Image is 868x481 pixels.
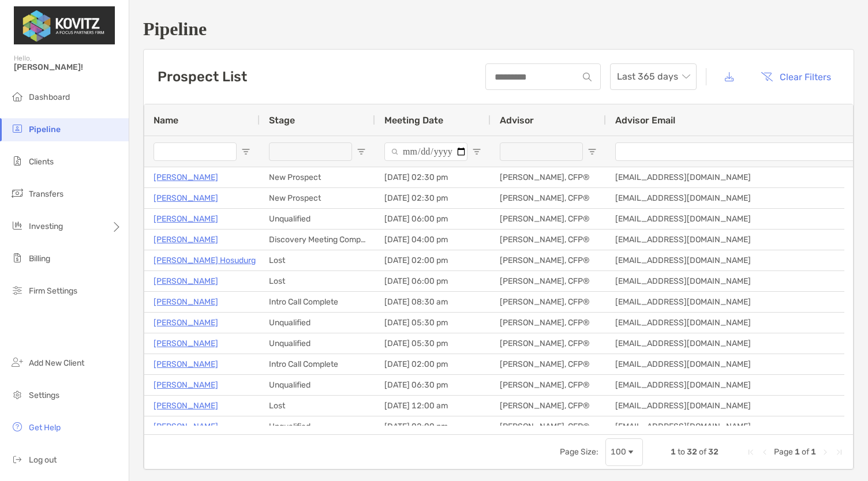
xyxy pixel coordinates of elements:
[154,142,237,161] input: Name Filter Input
[260,416,375,437] div: Unqualified
[615,115,675,126] span: Advisor Email
[760,448,769,457] div: Previous Page
[491,333,606,354] div: [PERSON_NAME], CFP®
[154,336,218,351] p: [PERSON_NAME]
[154,232,218,247] a: [PERSON_NAME]
[811,447,816,457] span: 1
[10,154,24,168] img: clients icon
[774,447,793,457] span: Page
[491,416,606,437] div: [PERSON_NAME], CFP®
[14,62,122,72] span: [PERSON_NAME]!
[158,69,247,85] h3: Prospect List
[491,271,606,291] div: [PERSON_NAME], CFP®
[500,115,534,126] span: Advisor
[375,230,491,250] div: [DATE] 04:00 pm
[154,115,178,126] span: Name
[154,315,218,330] a: [PERSON_NAME]
[154,295,218,309] a: [PERSON_NAME]
[472,147,481,156] button: Open Filter Menu
[10,388,24,401] img: settings icon
[491,292,606,312] div: [PERSON_NAME], CFP®
[699,447,706,457] span: of
[29,423,61,433] span: Get Help
[560,447,598,457] div: Page Size:
[491,188,606,208] div: [PERSON_NAME], CFP®
[10,355,24,369] img: add_new_client icon
[491,354,606,374] div: [PERSON_NAME], CFP®
[821,448,830,457] div: Next Page
[491,167,606,187] div: [PERSON_NAME], CFP®
[671,447,676,457] span: 1
[357,147,366,156] button: Open Filter Menu
[29,390,59,400] span: Settings
[260,375,375,395] div: Unqualified
[29,455,57,465] span: Log out
[375,292,491,312] div: [DATE] 08:30 am
[260,313,375,333] div: Unqualified
[154,419,218,434] a: [PERSON_NAME]
[375,375,491,395] div: [DATE] 06:30 pm
[583,73,592,81] img: input icon
[29,358,84,368] span: Add New Client
[260,167,375,187] div: New Prospect
[269,115,295,126] span: Stage
[835,448,844,457] div: Last Page
[29,221,63,231] span: Investing
[29,125,61,134] span: Pipeline
[375,354,491,374] div: [DATE] 02:00 pm
[491,313,606,333] div: [PERSON_NAME], CFP®
[491,209,606,229] div: [PERSON_NAME], CFP®
[375,209,491,229] div: [DATE] 06:00 pm
[154,357,218,371] a: [PERSON_NAME]
[260,292,375,312] div: Intro Call Complete
[708,447,719,457] span: 32
[752,64,840,89] button: Clear Filters
[375,313,491,333] div: [DATE] 05:30 pm
[491,250,606,270] div: [PERSON_NAME], CFP®
[375,333,491,354] div: [DATE] 05:30 pm
[375,271,491,291] div: [DATE] 06:00 pm
[375,167,491,187] div: [DATE] 02:30 pm
[617,64,690,89] span: Last 365 days
[384,115,443,126] span: Meeting Date
[29,92,70,102] span: Dashboard
[260,354,375,374] div: Intro Call Complete
[10,186,24,200] img: transfers icon
[154,212,218,226] a: [PERSON_NAME]
[375,188,491,208] div: [DATE] 02:30 pm
[375,416,491,437] div: [DATE] 02:00 pm
[154,253,256,268] a: [PERSON_NAME] Hosudurg
[10,283,24,297] img: firm-settings icon
[260,209,375,229] div: Unqualified
[260,188,375,208] div: New Prospect
[10,452,24,466] img: logout icon
[491,375,606,395] div: [PERSON_NAME], CFP®
[588,147,597,156] button: Open Filter Menu
[260,230,375,250] div: Discovery Meeting Complete
[375,396,491,416] div: [DATE] 12:00 am
[260,250,375,270] div: Lost
[611,447,626,457] div: 100
[491,396,606,416] div: [PERSON_NAME], CFP®
[375,250,491,270] div: [DATE] 02:00 pm
[154,274,218,288] a: [PERSON_NAME]
[260,271,375,291] div: Lost
[10,122,24,136] img: pipeline icon
[143,18,854,40] h1: Pipeline
[154,191,218,205] a: [PERSON_NAME]
[29,157,54,167] span: Clients
[154,399,218,413] a: [PERSON_NAME]
[10,420,24,434] img: get-help icon
[384,142,467,161] input: Meeting Date Filter Input
[29,254,50,264] span: Billing
[491,230,606,250] div: [PERSON_NAME], CFP®
[260,396,375,416] div: Lost
[260,333,375,354] div: Unqualified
